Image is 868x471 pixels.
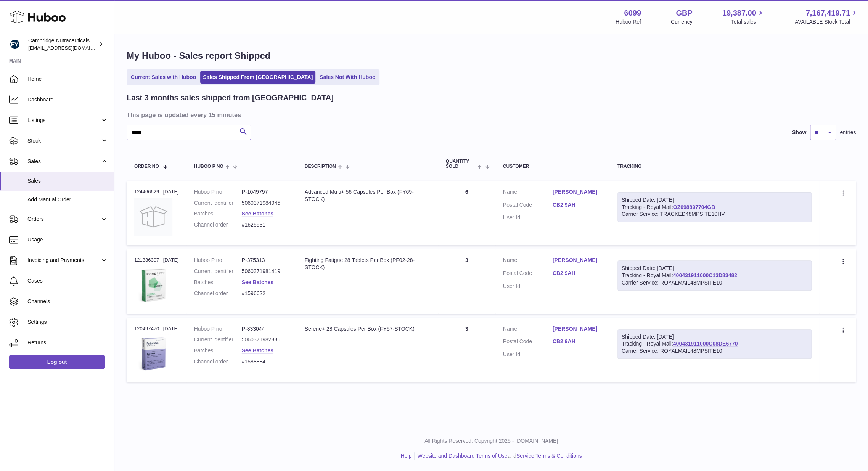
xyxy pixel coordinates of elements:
dt: Huboo P no [194,188,242,196]
a: Sales Not With Huboo [317,71,378,84]
span: Huboo P no [194,164,223,169]
a: Help [401,453,412,459]
span: 7,167,419.71 [805,8,850,18]
div: Tracking - Royal Mail: [617,260,812,291]
dt: Batches [194,279,242,286]
td: 3 [438,249,495,313]
img: 60991720007016.jpg [134,334,172,373]
span: Returns [27,339,108,346]
dt: Postal Code [503,201,553,211]
dd: P-375313 [242,257,289,264]
dt: Current identifier [194,199,242,207]
dt: Channel order [194,221,242,228]
span: Dashboard [27,96,108,103]
a: Log out [9,355,105,369]
span: entries [840,129,856,136]
span: Orders [27,215,100,223]
p: All Rights Reserved. Copyright 2025 - [DOMAIN_NAME] [121,437,862,445]
div: 120497470 | [DATE] [134,325,179,332]
a: Sales Shipped From [GEOGRAPHIC_DATA] [200,71,315,84]
div: Serene+ 28 Capsules Per Box (FY57-STOCK) [305,325,431,333]
div: Carrier Service: ROYALMAIL48MPSITE10 [622,279,807,286]
label: Show [792,129,806,136]
div: Tracking - Royal Mail: [617,192,812,222]
span: Usage [27,236,108,243]
dt: Batches [194,347,242,354]
td: 3 [438,318,495,382]
dd: #1596622 [242,290,289,297]
a: [PERSON_NAME] [553,325,602,333]
dd: 5060371982836 [242,336,289,343]
div: Shipped Date: [DATE] [622,333,807,341]
span: Sales [27,158,100,165]
span: Listings [27,117,100,124]
a: 400431911000C13D83482 [673,272,737,278]
span: Invoicing and Payments [27,257,100,264]
li: and [415,452,582,460]
a: See Batches [242,347,273,354]
dt: Postal Code [503,338,553,347]
a: See Batches [242,279,273,285]
a: 400431911000C08DE6770 [673,341,738,347]
dt: Name [503,325,553,334]
a: 19,387.00 Total sales [722,8,765,26]
a: Current Sales with Huboo [128,71,199,84]
div: Tracking - Royal Mail: [617,329,812,359]
td: 6 [438,181,495,245]
dd: #1588884 [242,358,289,365]
span: 19,387.00 [722,8,756,18]
dt: Current identifier [194,336,242,343]
div: Carrier Service: TRACKED48MPSITE10HV [622,211,807,218]
dt: Huboo P no [194,257,242,264]
div: Advanced Multi+ 56 Capsules Per Box (FY69-STOCK) [305,188,431,203]
a: CB2 9AH [553,270,602,277]
dt: Name [503,188,553,198]
span: Sales [27,177,108,185]
dt: Channel order [194,290,242,297]
div: Currency [671,18,693,26]
span: Total sales [731,18,765,26]
dt: Current identifier [194,268,242,275]
h1: My Huboo - Sales report Shipped [127,50,856,62]
span: Cases [27,277,108,285]
span: AVAILABLE Stock Total [794,18,859,26]
div: Cambridge Nutraceuticals Ltd [28,37,97,51]
a: See Batches [242,211,273,217]
div: Shipped Date: [DATE] [622,196,807,204]
span: Stock [27,137,100,145]
dd: 5060371981419 [242,268,289,275]
a: [PERSON_NAME] [553,257,602,264]
dd: #1625931 [242,221,289,228]
span: Settings [27,318,108,326]
div: Huboo Ref [616,18,641,26]
a: CB2 9AH [553,201,602,209]
dd: P-833044 [242,325,289,333]
a: Service Terms & Conditions [516,453,582,459]
dt: Huboo P no [194,325,242,333]
span: Home [27,76,108,83]
div: Shipped Date: [DATE] [622,265,807,272]
dt: User Id [503,351,553,358]
img: $_57.JPG [134,266,172,304]
span: Quantity Sold [446,159,476,169]
dt: Channel order [194,358,242,365]
dt: Name [503,257,553,266]
span: Order No [134,164,159,169]
a: 7,167,419.71 AVAILABLE Stock Total [794,8,859,26]
img: no-photo.jpg [134,198,172,236]
span: Channels [27,298,108,305]
div: 124466629 | [DATE] [134,188,179,195]
dd: 5060371984045 [242,199,289,207]
div: Customer [503,164,602,169]
h2: Last 3 months sales shipped from [GEOGRAPHIC_DATA] [127,93,334,103]
dt: User Id [503,283,553,290]
strong: 6099 [624,8,641,18]
a: Website and Dashboard Terms of Use [417,453,507,459]
a: [PERSON_NAME] [553,188,602,196]
span: Add Manual Order [27,196,108,203]
img: huboo@camnutra.com [9,39,21,50]
span: [EMAIL_ADDRESS][DOMAIN_NAME] [28,45,112,51]
div: Fighting Fatigue 28 Tablets Per Box (PF02-28-STOCK) [305,257,431,271]
dt: Postal Code [503,270,553,279]
h3: This page is updated every 15 minutes [127,111,854,119]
